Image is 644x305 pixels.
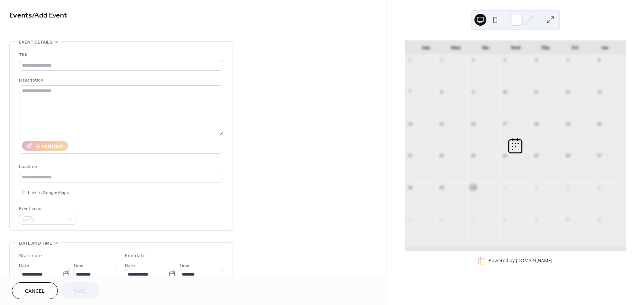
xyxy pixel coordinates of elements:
div: 23 [470,153,476,158]
div: 19 [565,121,571,126]
div: Description [19,76,222,84]
div: 11 [596,216,602,222]
div: 7 [407,89,413,95]
div: Sun [411,40,441,55]
div: 25 [533,153,539,158]
div: 9 [470,89,476,95]
span: Date [19,262,29,270]
div: 30 [470,184,476,190]
span: Event details [19,38,52,46]
div: 2 [470,57,476,63]
div: 13 [596,89,602,95]
div: Start date [19,252,42,260]
div: 9 [533,216,539,222]
div: Thu [530,40,560,55]
div: 22 [439,153,444,158]
div: 8 [502,216,508,222]
div: Fri [560,40,590,55]
div: 6 [596,57,602,63]
span: Cancel [25,287,45,295]
div: 10 [502,89,508,95]
div: 14 [407,121,413,126]
div: Tue [471,40,501,55]
div: 1 [439,57,444,63]
span: Time [179,262,189,270]
div: 2 [533,184,539,190]
div: 5 [407,216,413,222]
div: 6 [439,216,444,222]
div: 7 [470,216,476,222]
div: 4 [533,57,539,63]
span: Date [125,262,135,270]
div: 15 [439,121,444,126]
span: Time [73,262,83,270]
div: 26 [565,153,571,158]
div: Mon [441,40,471,55]
div: 18 [533,121,539,126]
div: Powered by [489,258,552,264]
div: 29 [439,184,444,190]
div: 31 [407,57,413,63]
div: 4 [596,184,602,190]
div: Sat [590,40,620,55]
div: 10 [565,216,571,222]
div: 17 [502,121,508,126]
div: 24 [502,153,508,158]
span: / Add Event [32,8,67,23]
div: 1 [502,184,508,190]
div: 5 [565,57,571,63]
span: Date and time [19,239,52,247]
div: 3 [565,184,571,190]
div: Location [19,163,222,171]
div: 21 [407,153,413,158]
div: 3 [502,57,508,63]
div: Event color [19,205,75,213]
div: 28 [407,184,413,190]
div: 12 [565,89,571,95]
div: 8 [439,89,444,95]
div: 11 [533,89,539,95]
a: [DOMAIN_NAME] [516,258,552,264]
div: 27 [596,153,602,158]
div: 20 [596,121,602,126]
a: Events [9,8,32,23]
div: 16 [470,121,476,126]
button: Cancel [12,282,58,299]
span: Link to Google Maps [28,189,69,197]
div: End date [125,252,146,260]
div: Wed [501,40,530,55]
div: Title [19,51,222,59]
